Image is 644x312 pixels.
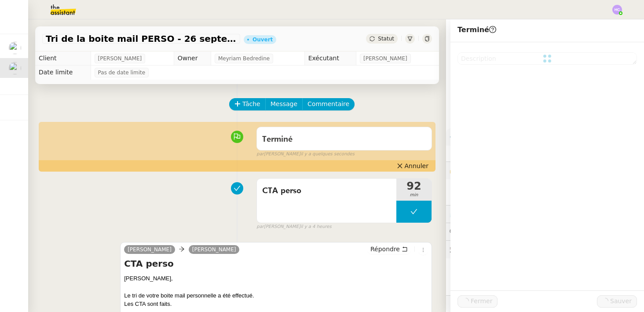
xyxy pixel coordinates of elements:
[446,223,644,240] div: 💬Commentaires
[450,301,477,308] span: 🧴
[262,136,293,143] span: Terminé
[252,37,273,42] div: Ouvert
[363,54,407,63] span: [PERSON_NAME]
[446,241,644,258] div: 🕵️Autres demandes en cours 5
[393,161,432,171] button: Annuler
[446,162,644,179] div: 🔐Données client
[396,191,432,199] span: min
[612,5,622,15] img: svg
[265,98,303,110] button: Message
[302,98,355,110] button: Commentaire
[450,165,507,176] span: 🔐
[450,246,560,253] span: 🕵️
[242,99,260,109] span: Tâche
[98,68,146,77] span: Pas de date limite
[271,99,297,109] span: Message
[450,132,495,142] span: ⚙️
[256,150,264,158] span: par
[457,295,498,308] button: Fermer
[367,244,411,254] button: Répondre
[124,291,428,300] div: Le tri de votre boite mail personnelle a été effectué.
[9,42,21,54] img: users%2Fa6PbEmLwvGXylUqKytRPpDpAx153%2Favatar%2Ffanny.png
[218,54,270,63] span: Meyriam Bedredine
[256,150,355,158] small: [PERSON_NAME]
[174,51,211,66] td: Owner
[9,62,21,74] img: users%2FTDxDvmCjFdN3QFePFNGdQUcJcQk1%2Favatar%2F0cfb3a67-8790-4592-a9ec-92226c678442
[124,257,428,270] h4: CTA perso
[98,54,142,63] span: [PERSON_NAME]
[189,246,240,253] a: [PERSON_NAME]
[457,26,496,34] span: Terminé
[370,245,400,253] span: Répondre
[450,210,514,217] span: ⏲️
[256,223,264,231] span: par
[124,300,428,308] div: Les CTA sont faits.
[446,206,644,223] div: ⏲️Tâches 92:38
[229,98,266,110] button: Tâche
[124,246,175,253] a: [PERSON_NAME]
[405,162,428,170] span: Annuler
[35,66,91,80] td: Date limite
[46,34,237,43] span: Tri de la boite mail PERSO - 26 septembre 2025
[450,228,506,235] span: 💬
[597,295,637,308] button: Sauver
[35,51,91,66] td: Client
[378,36,394,42] span: Statut
[304,51,356,66] td: Exécutant
[300,223,332,231] span: il y a 4 heures
[256,223,331,231] small: [PERSON_NAME]
[307,99,349,109] span: Commentaire
[124,274,428,283] div: [PERSON_NAME],
[300,150,355,158] span: il y a quelques secondes
[446,128,644,146] div: ⚙️Procédures
[262,184,391,198] span: CTA perso
[396,181,432,191] span: 92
